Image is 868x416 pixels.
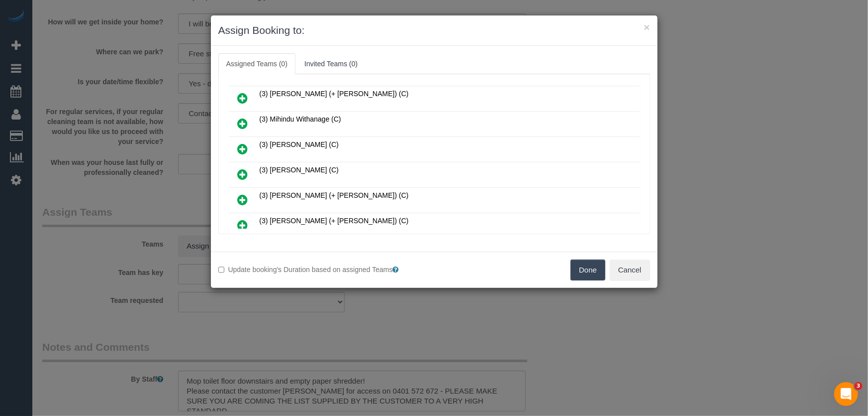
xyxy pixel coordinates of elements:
a: Assigned Teams (0) [218,53,295,74]
span: (3) [PERSON_NAME] (+ [PERSON_NAME]) (C) [260,217,409,225]
span: (3) [PERSON_NAME] (+ [PERSON_NAME]) (C) [260,191,409,199]
button: × [644,22,650,32]
button: Done [571,260,605,280]
span: (3) [PERSON_NAME] (C) [260,140,339,148]
button: Cancel [610,260,650,280]
span: (3) [PERSON_NAME] (+ [PERSON_NAME]) (C) [260,90,409,98]
input: Update booking's Duration based on assigned Teams [218,267,225,273]
span: (3) Mihindu Withanage (C) [260,115,341,123]
span: 3 [855,382,863,390]
a: Invited Teams (0) [296,53,366,74]
h3: Assign Booking to: [218,23,650,38]
iframe: Intercom live chat [834,382,858,406]
label: Update booking's Duration based on assigned Teams [218,265,427,275]
span: (3) [PERSON_NAME] (C) [260,166,339,174]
